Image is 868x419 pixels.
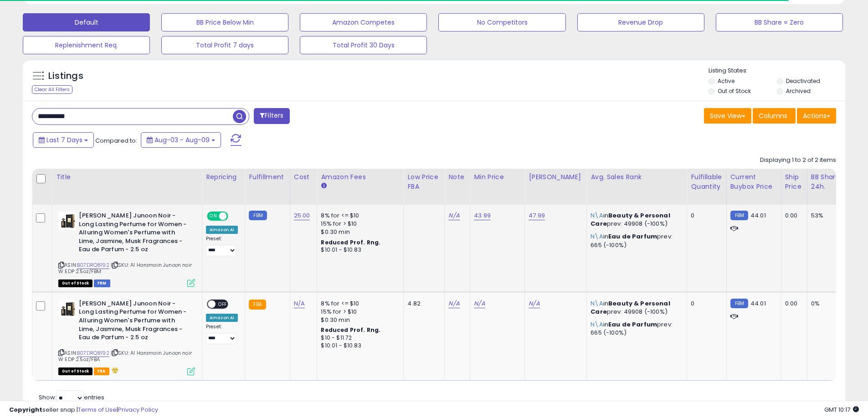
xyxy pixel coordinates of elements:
[58,212,195,286] div: ASIN:
[58,349,192,363] span: | SKU: Al Haramain Junoon noir W EDP 2.5oz/FBA
[591,320,603,329] span: N\A
[249,300,266,310] small: FBA
[79,212,190,256] b: [PERSON_NAME] Junoon Noir - Long Lasting Perfume for Women - Alluring Women's Perfume with Lime, ...
[591,299,603,308] span: N\A
[321,342,396,350] div: $10.01 - $10.83
[300,13,427,31] button: Amazon Competes
[577,13,704,31] button: Revenue Drop
[321,300,396,308] div: 8% for <= $10
[227,212,241,220] span: OFF
[9,406,158,414] div: seller snap | |
[161,13,288,31] button: BB Price Below Min
[753,108,796,124] button: Columns
[591,172,683,182] div: Avg. Sales Rank
[9,405,42,414] strong: Copyright
[58,300,77,318] img: 41XxrDCmkAL._SL40_.jpg
[79,300,190,344] b: [PERSON_NAME] Junoon Noir - Long Lasting Perfume for Women - Alluring Women's Perfume with Lime, ...
[608,232,657,241] span: Eau de Parfum
[797,108,836,124] button: Actions
[23,36,150,54] button: Replenishment Req.
[48,70,83,83] h5: Listings
[94,367,109,375] span: FBA
[407,300,437,308] div: 4.82
[33,132,94,148] button: Last 7 Days
[58,212,77,230] img: 41XxrDCmkAL._SL40_.jpg
[32,85,72,94] div: Clear All Filters
[46,135,82,145] span: Last 7 Days
[759,111,787,120] span: Columns
[321,182,326,190] small: Amazon Fees.
[206,236,238,256] div: Preset:
[591,232,603,241] span: N\A
[750,211,766,220] span: 44.01
[321,316,396,324] div: $0.30 min
[321,220,396,228] div: 15% for > $10
[321,326,380,334] b: Reduced Prof. Rng.
[591,233,680,249] p: in prev: 665 (-100%)
[300,36,427,54] button: Total Profit 30 Days
[691,172,722,191] div: Fulfillable Quantity
[58,261,192,275] span: | SKU: Al Haramain Junoon noir W EDP 2.5oz/FBM
[718,77,734,85] label: Active
[254,108,289,124] button: Filters
[448,299,459,308] a: N/A
[591,211,603,220] span: N\A
[321,212,396,220] div: 8% for <= $10
[109,367,119,373] i: hazardous material
[785,300,800,308] div: 0.00
[321,334,396,342] div: $10 - $11.72
[58,367,92,375] span: All listings that are currently out of stock and unavailable for purchase on Amazon
[811,172,844,191] div: BB Share 24h.
[529,299,539,308] a: N/A
[206,226,238,234] div: Amazon AI
[94,279,110,287] span: FBM
[750,299,766,308] span: 44.01
[591,211,670,228] span: Beauty & Personal Care
[154,135,210,145] span: Aug-03 - Aug-09
[58,300,195,374] div: ASIN:
[811,212,841,220] div: 53%
[321,228,396,236] div: $0.30 min
[716,13,843,31] button: BB Share = Zero
[58,279,92,287] span: All listings that are currently out of stock and unavailable for purchase on Amazon
[294,299,305,308] a: N/A
[321,172,400,182] div: Amazon Fees
[294,211,310,220] a: 25.00
[474,299,485,308] a: N/A
[206,314,238,322] div: Amazon AI
[321,238,380,246] b: Reduced Prof. Rng.
[206,172,241,182] div: Repricing
[529,211,545,220] a: 47.99
[321,308,396,316] div: 15% for > $10
[591,212,680,228] p: in prev: 49908 (-100%)
[785,212,800,220] div: 0.00
[709,67,845,75] p: Listing States:
[730,172,777,191] div: Current Buybox Price
[786,77,820,85] label: Deactivated
[811,300,841,308] div: 0%
[321,246,396,254] div: $10.01 - $10.83
[591,321,680,337] p: in prev: 665 (-100%)
[23,13,150,31] button: Default
[56,172,198,182] div: Title
[249,211,267,220] small: FBM
[141,132,221,148] button: Aug-03 - Aug-09
[704,108,751,124] button: Save View
[448,172,466,182] div: Note
[730,211,748,220] small: FBM
[691,212,719,220] div: 0
[95,136,137,145] span: Compared to:
[118,405,158,414] a: Privacy Policy
[730,299,748,308] small: FBM
[786,87,811,95] label: Archived
[249,172,286,182] div: Fulfillment
[294,172,313,182] div: Cost
[206,324,238,344] div: Preset:
[529,172,583,182] div: [PERSON_NAME]
[208,212,219,220] span: ON
[448,211,459,220] a: N/A
[77,349,109,357] a: B07DRQ8192
[591,299,670,316] span: Beauty & Personal Care
[591,300,680,316] p: in prev: 49908 (-100%)
[760,156,836,165] div: Displaying 1 to 2 of 2 items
